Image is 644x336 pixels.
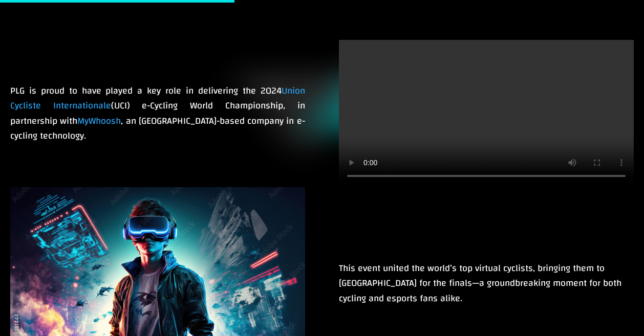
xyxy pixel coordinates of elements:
[10,97,305,129] span: (UCI) e-Cycling World Championship, in partnership with
[77,113,121,129] a: MyWhoosh
[10,82,305,114] a: Union Cycliste Internationale
[593,287,644,336] iframe: Chat Widget
[339,260,621,307] span: This event united the world’s top virtual cyclists, bringing them to [GEOGRAPHIC_DATA] for the fi...
[10,82,282,99] span: PLG is proud to have played a key role in delivering the 2024
[10,113,305,144] span: , an [GEOGRAPHIC_DATA]-based company in e-cycling technology.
